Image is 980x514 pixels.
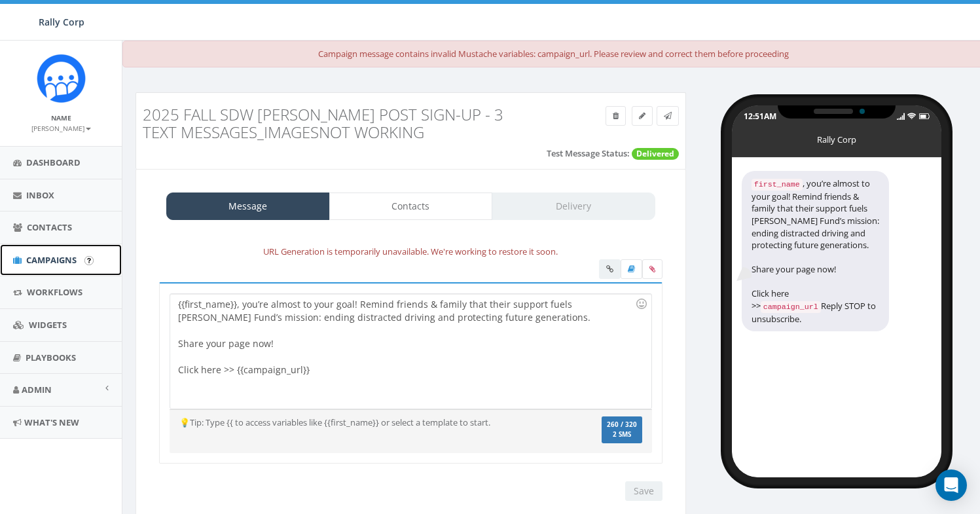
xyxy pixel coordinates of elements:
[607,420,637,429] span: 260 / 320
[613,110,619,121] span: Delete Campaign
[742,171,889,331] div: , you’re almost to your goal! Remind friends & family that their support fuels [PERSON_NAME] Fund...
[26,352,76,363] span: Playbooks
[166,193,330,220] a: Message
[621,259,642,279] label: Insert Template Text
[27,221,72,233] span: Contacts
[26,156,81,168] span: Dashboard
[29,319,67,331] span: Widgets
[329,193,493,220] a: Contacts
[26,254,77,266] span: Campaigns
[664,110,672,121] span: Send Test Message
[31,122,91,134] a: [PERSON_NAME]
[143,106,539,141] h3: 2025 Fall SDW [PERSON_NAME] Post Sign-up - 3 Text Messages_ImagesNOT WORKING
[84,256,94,265] input: Submit
[632,148,679,160] span: Delivered
[24,416,79,428] span: What's New
[22,384,52,395] span: Admin
[639,110,645,121] span: Edit Campaign
[51,113,71,122] small: Name
[26,189,54,201] span: Inbox
[170,416,572,429] div: 💡Tip: Type {{ to access variables like {{first_name}} or select a template to start.
[31,124,91,133] small: [PERSON_NAME]
[39,16,84,28] span: Rally Corp
[804,134,869,140] div: Rally Corp
[642,259,662,279] span: Attach your media
[37,54,86,103] img: Icon_1.png
[170,294,651,409] div: {{first_name}}, you’re almost to your goal! Remind friends & family that their support fuels [PER...
[761,301,821,313] code: campaign_url
[149,244,672,259] div: URL Generation is temporarily unavailable. We're working to restore it soon.
[607,431,637,438] span: 2 SMS
[935,469,967,501] div: Open Intercom Messenger
[634,296,649,312] div: Use the TAB key to insert emoji faster
[27,286,82,298] span: Workflows
[752,179,803,191] code: first_name
[744,111,776,122] div: 12:51AM
[547,147,630,160] label: Test Message Status:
